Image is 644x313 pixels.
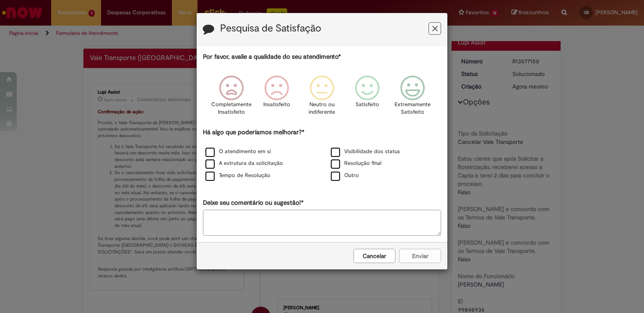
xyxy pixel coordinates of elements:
[205,159,283,167] label: A estrutura da solicitação
[353,249,395,263] button: Cancelar
[331,172,359,180] label: Outro
[263,101,290,109] p: Insatisfeito
[301,69,343,127] div: Neutro ou indiferente
[356,101,379,109] p: Satisfeito
[391,69,434,127] div: Extremamente Satisfeito
[205,172,270,180] label: Tempo de Resolução
[203,128,441,182] div: Há algo que poderíamos melhorar?*
[331,148,400,156] label: Visibilidade dos status
[395,101,431,116] p: Extremamente Satisfeito
[210,69,252,127] div: Completamente Insatisfeito
[307,101,337,116] p: Neutro ou indiferente
[331,159,382,167] label: Resolução final
[220,23,321,34] label: Pesquisa de Satisfação
[255,69,298,127] div: Insatisfeito
[203,198,304,207] label: Deixe seu comentário ou sugestão!*
[205,148,271,156] label: O atendimento em si
[346,69,389,127] div: Satisfeito
[203,52,341,61] label: Por favor, avalie a qualidade do seu atendimento*
[211,101,252,116] p: Completamente Insatisfeito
